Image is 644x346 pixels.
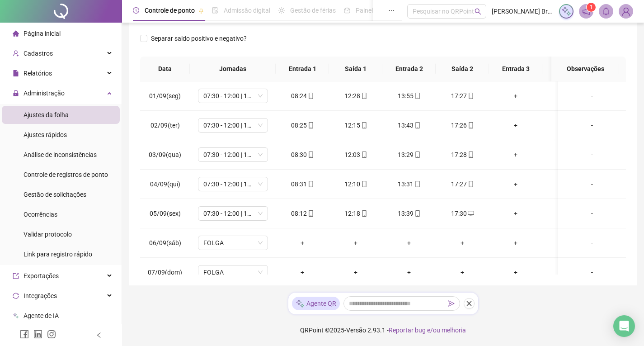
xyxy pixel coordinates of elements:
[149,239,181,246] span: 06/09(sáb)
[390,120,428,130] div: 13:43
[565,91,619,101] div: -
[290,7,336,14] span: Gestão de férias
[24,292,57,299] span: Integrações
[443,209,482,218] div: 17:30
[47,330,56,339] span: instagram
[336,238,375,248] div: +
[443,179,482,189] div: 17:27
[122,314,644,346] footer: QRPoint © 2025 - 2.93.1 -
[24,191,86,198] span: Gestão de solicitações
[467,122,474,128] span: mobile
[203,89,263,103] span: 07:30 - 12:00 | 13:00 - 16:30
[203,177,263,191] span: 07:30 - 12:00 | 13:00 - 16:30
[565,150,619,160] div: -
[390,91,428,101] div: 13:55
[360,210,367,217] span: mobile
[382,57,436,81] th: Entrada 2
[278,7,285,14] span: sun
[443,238,482,248] div: +
[24,90,65,97] span: Administração
[448,300,455,307] span: send
[150,122,180,129] span: 02/09(ter)
[390,209,428,218] div: 13:39
[443,150,482,160] div: 17:28
[390,267,428,277] div: +
[360,152,367,158] span: mobile
[356,7,391,14] span: Painel do DP
[550,238,588,248] div: +
[24,70,52,77] span: Relatórios
[145,7,195,14] span: Controle de ponto
[414,93,421,99] span: mobile
[13,70,19,76] span: file
[307,122,314,128] span: mobile
[496,179,535,189] div: +
[496,150,535,160] div: +
[602,7,610,15] span: bell
[565,267,619,277] div: -
[133,7,139,14] span: clock-circle
[559,64,612,74] span: Observações
[283,150,322,160] div: 08:30
[388,7,395,14] span: ellipsis
[283,91,322,101] div: 08:24
[24,171,108,178] span: Controle de registros de ponto
[496,238,535,248] div: +
[283,120,322,130] div: 08:25
[389,327,466,334] span: Reportar bug e/ou melhoria
[24,111,69,118] span: Ajustes da folha
[149,151,181,158] span: 03/09(qua)
[24,151,97,158] span: Análise de inconsistências
[467,210,474,217] span: desktop
[561,6,571,16] img: sparkle-icon.fc2bf0ac1784a2077858766a79e2daf3.svg
[443,120,482,130] div: 17:26
[414,152,421,158] span: mobile
[150,210,181,217] span: 05/09(sex)
[307,93,314,99] span: mobile
[496,91,535,101] div: +
[149,92,181,100] span: 01/09(seg)
[203,265,263,279] span: FOLGA
[414,122,421,128] span: mobile
[140,57,190,81] th: Data
[336,120,375,130] div: 12:15
[283,179,322,189] div: 08:31
[496,209,535,218] div: +
[13,273,19,279] span: export
[390,238,428,248] div: +
[24,131,67,138] span: Ajustes rápidos
[336,91,375,101] div: 12:28
[224,7,270,14] span: Admissão digital
[336,150,375,160] div: 12:03
[551,57,619,81] th: Observações
[13,30,19,37] span: home
[360,181,367,187] span: mobile
[390,179,428,189] div: 13:31
[20,330,29,339] span: facebook
[467,152,474,158] span: mobile
[587,3,596,12] sup: 1
[24,272,59,280] span: Exportações
[613,315,635,337] div: Open Intercom Messenger
[24,30,61,37] span: Página inicial
[582,7,590,15] span: notification
[13,293,19,299] span: sync
[344,7,350,14] span: dashboard
[360,93,367,99] span: mobile
[565,238,619,248] div: -
[550,120,588,130] div: +
[336,267,375,277] div: +
[475,8,481,15] span: search
[619,5,633,18] img: 90128
[467,93,474,99] span: mobile
[24,50,53,57] span: Cadastros
[346,327,366,334] span: Versão
[307,210,314,217] span: mobile
[542,57,596,81] th: Saída 3
[307,181,314,187] span: mobile
[550,150,588,160] div: +
[390,150,428,160] div: 13:29
[565,209,619,218] div: -
[414,210,421,217] span: mobile
[150,180,180,188] span: 04/09(qui)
